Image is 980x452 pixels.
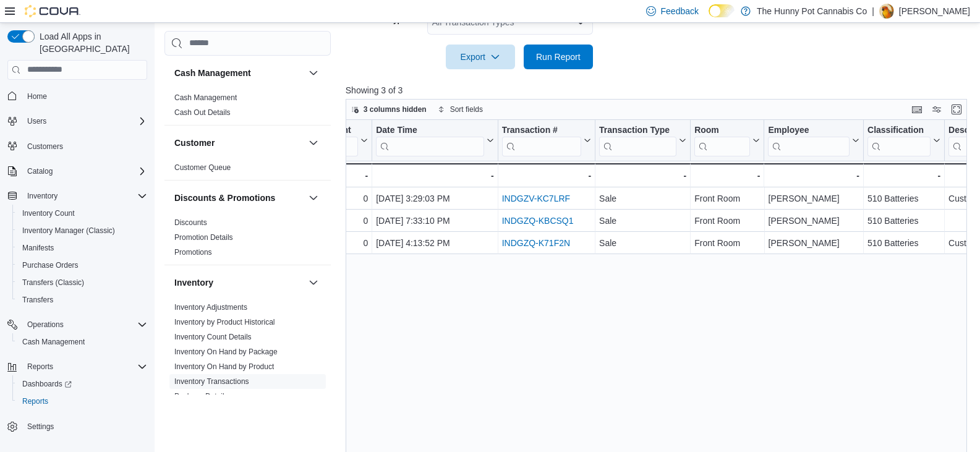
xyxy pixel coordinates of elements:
a: Inventory Manager (Classic) [17,223,120,238]
span: Purchase Orders [17,258,147,273]
button: Date Time [376,124,493,156]
span: Load All Apps in [GEOGRAPHIC_DATA] [35,30,147,55]
button: Inventory [22,189,62,203]
a: Reports [17,394,53,409]
div: Front Room [694,191,760,206]
span: Discounts [174,218,207,228]
button: Catalog [22,164,58,179]
div: Cash Management [164,90,331,125]
button: Manifests [12,239,152,257]
span: Reports [17,394,147,409]
button: Purchase Orders [12,257,152,274]
button: Customers [2,137,152,155]
button: Home [2,87,152,105]
div: Sale [599,236,686,250]
div: Net Weight Amount [271,124,358,156]
div: Date Time [376,124,484,136]
div: - [694,168,760,183]
div: [DATE] 4:13:52 PM [376,236,493,250]
span: Promotion Details [174,232,233,242]
button: Inventory [2,187,152,205]
span: Manifests [22,243,54,253]
button: Transfers (Classic) [12,274,152,291]
span: Inventory On Hand by Package [174,347,278,357]
h3: Customer [174,137,215,149]
span: Settings [27,422,54,432]
a: Package Details [174,392,228,401]
p: Showing 3 of 3 [346,84,973,96]
button: 3 columns hidden [346,102,432,117]
a: Settings [22,419,59,434]
span: Inventory [27,191,58,201]
button: Customer [306,135,321,150]
a: INDGZV-KC7LRF [501,194,569,203]
span: Cash Management [22,337,85,347]
div: Room [694,124,750,156]
div: Classification [867,124,931,156]
h3: Inventory [174,276,213,289]
span: Inventory Manager (Classic) [17,223,147,238]
div: [PERSON_NAME] [768,213,859,228]
a: Promotion Details [174,233,233,242]
button: Reports [22,359,58,374]
div: - [376,168,493,183]
div: Net Weight Amount [271,124,358,136]
span: Home [22,88,147,104]
a: Purchase Orders [17,258,83,273]
p: [PERSON_NAME] [899,4,970,19]
span: Inventory Adjustments [174,302,247,312]
span: Export [453,45,508,69]
span: Cash Management [17,335,147,349]
p: | [872,4,874,19]
button: Inventory [174,276,304,289]
a: INDGZQ-K71F2N [501,238,569,248]
span: Inventory by Product Historical [174,317,275,327]
div: Room [694,124,750,136]
div: [DATE] 7:33:10 PM [376,213,493,228]
span: Cash Management [174,93,237,103]
span: Reports [22,396,48,406]
a: Inventory On Hand by Package [174,348,278,356]
span: Inventory Manager (Classic) [22,226,115,236]
div: Sale [599,213,686,228]
span: Operations [22,317,147,332]
span: Catalog [22,164,147,179]
button: Transfers [12,291,152,309]
a: Transfers (Classic) [17,275,89,290]
span: Catalog [27,166,53,176]
button: Transaction # [501,124,590,156]
div: [PERSON_NAME] [768,236,859,250]
div: Transaction # [501,124,581,136]
button: Enter fullscreen [949,102,964,117]
button: Keyboard shortcuts [910,102,924,117]
a: Dashboards [12,375,152,393]
button: Cash Management [174,67,304,79]
button: Cash Management [12,333,152,351]
div: 0 [271,191,368,206]
span: Operations [27,320,64,330]
button: Operations [2,316,152,333]
button: Reports [12,393,152,410]
button: Cash Management [306,66,321,80]
a: Manifests [17,241,59,255]
div: Date Time [376,124,484,156]
span: Inventory Transactions [174,377,249,386]
a: Promotions [174,248,212,257]
span: Settings [22,419,147,434]
button: Users [2,113,152,130]
a: Transfers [17,292,58,307]
button: Display options [929,102,944,117]
button: Discounts & Promotions [306,190,321,205]
span: Home [27,92,47,101]
div: Andy Ramgobin [879,4,894,19]
span: Customer Queue [174,163,231,173]
button: Inventory Count [12,205,152,222]
span: 3 columns hidden [364,104,427,114]
button: Export [446,45,515,69]
span: Purchase Orders [22,260,79,270]
div: - [599,168,686,183]
button: Catalog [2,163,152,180]
span: Inventory [22,189,147,203]
div: 510 Batteries [867,191,940,206]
